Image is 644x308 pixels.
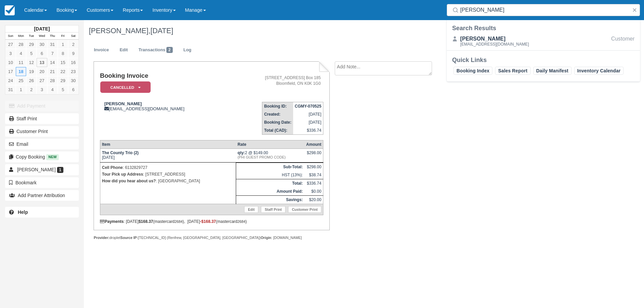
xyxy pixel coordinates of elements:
[244,206,258,213] a: Edit
[16,49,26,58] a: 4
[89,44,114,57] a: Invoice
[68,40,78,49] a: 2
[102,165,123,170] strong: Cell Phone
[237,155,303,159] em: (PHI GUEST PROMO CODE)
[5,177,79,188] button: Bookmark
[5,49,16,58] a: 3
[232,75,321,86] address: [STREET_ADDRESS] Box 185 Bloomfield, ON K0K 1G0
[18,209,28,215] b: Help
[5,190,79,201] button: Add Partner Attribution
[166,47,173,53] span: 2
[94,236,109,240] strong: Provider:
[58,67,68,76] a: 22
[5,207,79,218] a: Help
[26,40,37,49] a: 29
[533,67,572,75] a: Daily Manifest
[68,76,78,85] a: 30
[37,49,47,58] a: 6
[262,110,293,118] th: Created:
[26,85,37,94] a: 2
[68,33,78,40] th: Sat
[305,140,323,149] th: Amount
[89,27,562,35] h1: [PERSON_NAME],
[200,219,216,224] span: -$168.37
[5,40,16,49] a: 27
[100,219,124,224] strong: Payments
[611,35,635,48] div: Customer
[100,219,323,224] div: : [DATE] (mastercard ), [DATE] (mastercard )
[16,40,26,49] a: 28
[16,33,26,40] th: Mon
[5,33,16,40] th: Sun
[120,236,138,240] strong: Source IP:
[5,5,15,15] img: checkfront-main-nav-mini-logo.png
[102,172,143,177] strong: Tour Pick up Address
[139,219,153,224] strong: $168.37
[574,67,624,75] a: Inventory Calendar
[100,81,148,94] a: Cancelled
[305,171,323,179] td: $38.74
[68,85,78,94] a: 6
[16,85,26,94] a: 1
[5,58,16,67] a: 10
[102,150,139,155] strong: The County Trio (2)
[34,26,50,32] strong: [DATE]
[100,101,229,111] div: [EMAIL_ADDRESS][DOMAIN_NAME]
[460,4,629,16] input: Search ( / )
[102,171,234,178] p: : [STREET_ADDRESS]
[94,235,329,240] div: droplet [TECHNICAL_ID] (Renfrew, [GEOGRAPHIC_DATA], [GEOGRAPHIC_DATA]) : [DOMAIN_NAME]
[460,42,529,46] div: [EMAIL_ADDRESS][DOMAIN_NAME]
[5,139,79,149] button: Email
[293,118,323,126] td: [DATE]
[5,151,79,162] button: Copy Booking New
[261,236,271,240] strong: Origin
[5,164,79,175] a: [PERSON_NAME] 1
[293,126,323,135] td: $336.74
[47,76,58,85] a: 28
[305,179,323,188] td: $336.74
[47,33,58,40] th: Thu
[237,150,245,155] strong: qty
[178,44,197,57] a: Log
[58,49,68,58] a: 8
[100,140,236,149] th: Item
[236,179,304,188] th: Total:
[26,76,37,85] a: 26
[16,58,26,67] a: 11
[47,40,58,49] a: 31
[237,220,246,224] small: 2684
[262,118,293,126] th: Booking Date:
[262,126,293,135] th: Total (CAD):
[58,33,68,40] th: Fri
[100,72,229,79] h1: Booking Invoice
[100,81,151,93] em: Cancelled
[37,76,47,85] a: 27
[68,58,78,67] a: 16
[305,163,323,171] td: $298.00
[288,206,321,213] a: Customer Print
[58,76,68,85] a: 29
[26,49,37,58] a: 5
[57,167,63,173] span: 1
[100,149,236,163] td: [DATE]
[26,33,37,40] th: Tue
[47,58,58,67] a: 14
[236,171,304,179] td: HST (13%):
[452,56,635,64] div: Quick Links
[37,58,47,67] a: 13
[150,26,173,35] span: [DATE]
[5,113,79,124] a: Staff Print
[5,67,16,76] a: 17
[58,58,68,67] a: 15
[68,49,78,58] a: 9
[495,67,530,75] a: Sales Report
[16,67,26,76] a: 18
[5,126,79,137] a: Customer Print
[58,40,68,49] a: 1
[305,187,323,196] td: $0.00
[26,58,37,67] a: 12
[102,179,156,183] strong: How did you hear about us?
[47,85,58,94] a: 4
[5,85,16,94] a: 31
[17,167,56,172] span: [PERSON_NAME]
